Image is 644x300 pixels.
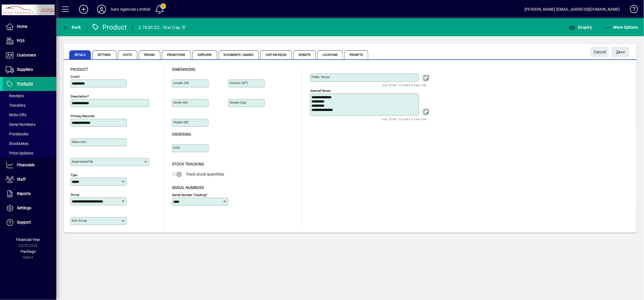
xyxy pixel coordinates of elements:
[17,24,27,29] span: Home
[6,113,26,117] span: Write Offs
[173,146,180,150] mat-label: EOQ
[172,67,195,72] span: Dimensions
[17,191,31,196] span: Reports
[245,81,247,83] sup: 3
[616,47,625,57] span: ave
[70,67,88,72] span: Product
[3,139,56,148] a: Stocktakes
[173,81,189,85] mat-label: Length (m)
[92,50,116,59] span: Settings
[3,120,56,129] a: Serial Numbers
[3,20,56,34] a: Home
[594,47,606,57] span: Cancel
[118,50,138,59] span: Costs
[56,22,87,32] app-page-header-button: Back
[186,172,224,176] span: Track stock quantities
[260,50,292,59] span: Custom Fields
[71,75,78,79] mat-label: Code
[3,101,56,110] a: Transfers
[293,50,316,59] span: Website
[3,148,56,158] a: Price Updates
[173,120,189,124] mat-label: Height (m)
[71,193,79,197] mat-label: Group
[3,201,56,215] a: Settings
[604,25,638,29] span: More Options
[3,187,56,201] a: Reports
[3,63,56,77] a: Suppliers
[525,5,620,14] div: [PERSON_NAME] [EMAIL_ADDRESS][DOMAIN_NAME]
[230,81,248,85] mat-label: Volume (m )
[17,38,24,43] span: POS
[6,94,24,98] span: Receipts
[21,249,36,254] span: Package
[17,67,33,72] span: Suppliers
[71,114,95,118] mat-label: Primary barcode
[138,23,186,32] div: 2.7630/22 - Dist Cap 'S'
[3,48,56,62] a: Customers
[172,193,206,197] mat-label: Serial Number tracking
[17,206,31,210] span: Settings
[6,122,35,127] span: Serial Numbers
[61,22,82,32] button: Back
[6,151,33,155] span: Price Updates
[17,53,36,57] span: Customers
[6,132,28,136] span: Pricebooks
[219,50,259,59] span: Documents / Images
[172,132,191,137] span: Ordering
[172,162,204,166] span: Stock Tracking
[382,116,427,122] mat-hint: Use 'Enter' to start a new line
[3,91,56,101] a: Receipts
[69,50,91,59] span: Details
[317,50,343,59] span: Locations
[3,172,56,187] a: Staff
[17,177,26,181] span: Staff
[344,50,368,59] span: Prompts
[612,47,630,57] button: Save
[382,82,427,88] mat-hint: Use 'Enter' to start a new line
[71,173,77,177] mat-label: Type
[591,47,609,57] button: Cancel
[17,163,35,167] span: Financials
[6,103,26,108] span: Transfers
[3,34,56,48] a: POS
[111,5,151,14] div: Auto Agencies Limited
[603,22,640,32] button: More Options
[72,140,86,144] mat-label: Sales unit
[3,158,56,172] a: Financials
[6,141,28,146] span: Stocktakes
[3,129,56,139] a: Pricebooks
[3,215,56,229] a: Support
[569,25,592,29] span: Enquiry
[172,185,204,190] span: Serial Numbers
[616,50,619,54] span: S
[62,25,81,29] span: Back
[3,110,56,120] a: Write Offs
[71,94,87,98] mat-label: Description
[93,4,111,14] button: Profile
[567,22,593,32] button: Enquiry
[311,75,330,79] mat-label: Public Notes
[17,220,31,224] span: Support
[162,50,191,59] span: Promotions
[230,101,246,104] mat-label: Weight (Kg)
[72,219,87,222] mat-label: Sub group
[310,89,331,93] mat-label: Internal Notes
[16,237,41,242] span: Financial Year
[17,81,33,86] span: Products
[192,50,217,59] span: Suppliers
[91,23,127,32] div: Product
[626,1,637,19] a: Knowledge Base
[139,50,160,59] span: Pricing
[173,101,188,104] mat-label: Width (m)
[75,4,93,14] button: Add
[72,160,93,163] mat-label: Superseded by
